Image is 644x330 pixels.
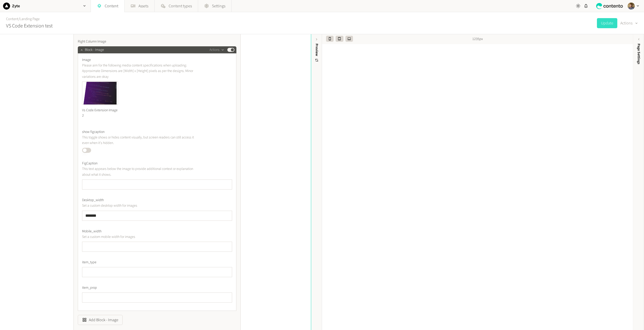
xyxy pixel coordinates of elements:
[314,44,319,62] div: Preview
[82,135,197,146] p: This toggle shows or hides content visually, but screen readers can still access it even when it'...
[82,129,104,135] span: show figcaption
[82,198,104,203] span: Desktop_width
[620,18,638,28] button: Actions
[212,3,225,9] span: Settings
[82,285,97,290] span: item_prop
[82,260,96,265] span: item_type
[3,3,10,10] img: Zyte
[209,47,224,53] button: Actions
[82,166,197,177] p: This text appears below the image to provide additional context or explanation about what it shows.
[12,3,20,9] h2: Zyte
[82,57,91,63] span: Image
[78,315,123,325] button: Add Block - Image
[82,229,101,234] span: Mobile_width
[472,36,483,42] span: 1235px
[636,44,641,64] span: Page Settings
[597,18,617,28] button: Update
[82,63,197,80] p: Please aim for the following media content specifications when uploading: Approximate Dimensions ...
[20,16,40,22] a: Landing Page
[82,203,197,208] p: Set a custom desktop width for images
[169,3,192,9] span: Content types
[82,82,118,104] img: Vs Code Extension Image 2
[82,161,97,166] span: FigCaption
[82,105,118,121] div: Vs Code Extension Image 2
[85,47,104,53] span: Block - Image
[6,16,18,22] a: Content
[628,3,635,10] img: Péter Soltész
[82,234,197,240] p: Set a custom mobile width for images
[78,39,106,44] span: Right Column Image
[6,22,53,30] h2: VS Code Extension test
[18,16,20,22] span: /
